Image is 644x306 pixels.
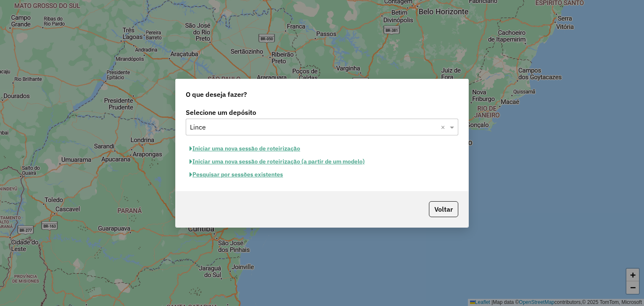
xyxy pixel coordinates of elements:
span: O que deseja fazer? [186,89,247,99]
span: Clear all [441,122,448,132]
button: Iniciar uma nova sessão de roteirização [186,142,304,155]
button: Iniciar uma nova sessão de roteirização (a partir de um modelo) [186,155,369,168]
label: Selecione um depósito [186,107,458,117]
button: Voltar [429,201,458,217]
button: Pesquisar por sessões existentes [186,168,287,181]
